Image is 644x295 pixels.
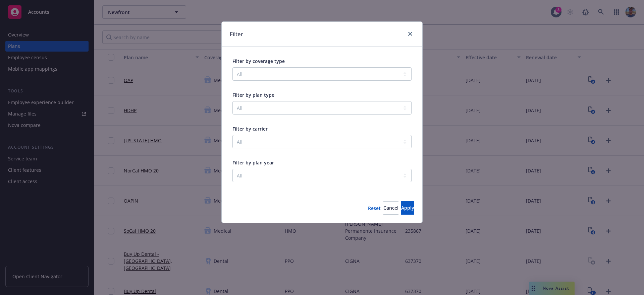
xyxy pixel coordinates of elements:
a: close [406,30,414,38]
span: Filter by carrier [232,126,268,132]
span: Filter by plan year [232,159,274,166]
h1: Filter [230,30,243,39]
button: Cancel [383,201,398,215]
span: Filter by plan type [232,92,274,98]
button: Reset [368,201,381,215]
span: Apply [401,205,414,211]
span: Filter by coverage type [232,58,285,64]
button: Apply [401,201,414,215]
span: Cancel [383,205,398,211]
